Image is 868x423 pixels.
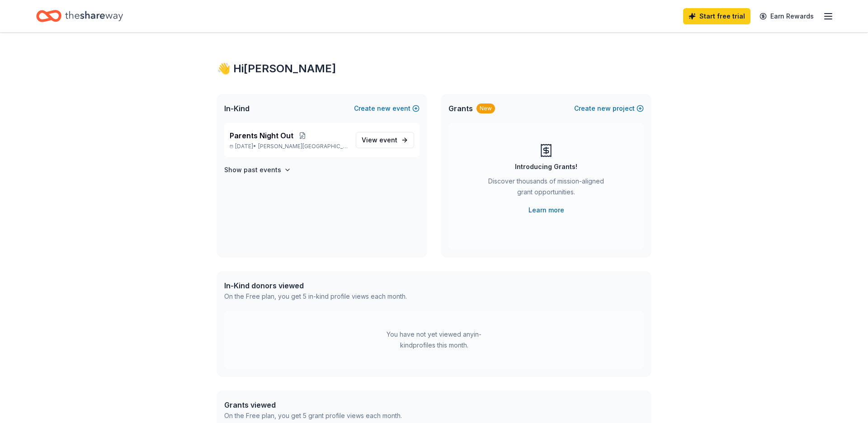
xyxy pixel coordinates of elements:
[354,103,420,114] button: Createnewevent
[377,329,491,351] div: You have not yet viewed any in-kind profiles this month.
[683,8,750,24] a: Start free trial
[476,103,495,113] div: New
[224,280,407,291] div: In-Kind donors viewed
[528,205,564,216] a: Learn more
[224,291,407,302] div: On the Free plan, you get 5 in-kind profile views each month.
[217,61,651,76] div: 👋 Hi [PERSON_NAME]
[515,161,577,172] div: Introducing Grants!
[224,164,281,175] h4: Show past events
[230,130,293,141] span: Parents Night Out
[379,136,397,144] span: event
[224,399,402,410] div: Grants viewed
[224,164,291,175] button: Show past events
[574,103,644,114] button: Createnewproject
[485,176,608,201] div: Discover thousands of mission-aligned grant opportunities.
[356,132,414,148] a: View event
[448,103,473,114] span: Grants
[224,410,402,421] div: On the Free plan, you get 5 grant profile views each month.
[258,143,349,150] span: [PERSON_NAME][GEOGRAPHIC_DATA], [GEOGRAPHIC_DATA]
[754,8,819,24] a: Earn Rewards
[362,135,397,146] span: View
[597,103,611,114] span: new
[230,143,349,150] p: [DATE] •
[224,103,250,114] span: In-Kind
[377,103,391,114] span: new
[36,5,123,27] a: Home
